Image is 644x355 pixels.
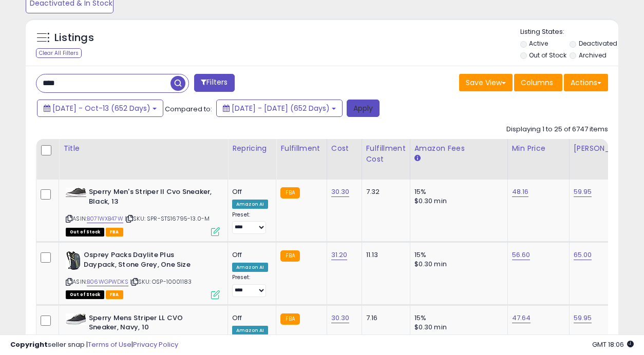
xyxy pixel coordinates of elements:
span: All listings that are currently out of stock and unavailable for purchase on Amazon [66,290,104,299]
div: Fulfillment Cost [366,143,406,165]
div: $0.30 min [414,323,500,332]
a: 47.64 [512,313,531,323]
label: Active [529,39,548,48]
div: [PERSON_NAME] [574,143,635,154]
div: Title [63,143,223,154]
div: Off [232,187,268,234]
img: 41z-XFOIThL._SL40_.jpg [66,188,86,196]
small: FBA [280,187,299,199]
a: 31.20 [331,250,348,260]
div: Amazon Fees [414,143,503,154]
a: Terms of Use [88,340,131,349]
span: | SKU: OSP-10001183 [130,278,192,286]
div: Amazon AI [232,200,268,209]
button: [DATE] - [DATE] (652 Days) [216,100,343,117]
a: Privacy Policy [133,340,178,349]
img: 41iFjd4J+1L._SL40_.jpg [66,313,86,325]
div: Min Price [512,143,565,154]
p: Listing States: [520,27,619,37]
span: [DATE] - Oct-13 (652 Days) [52,103,150,113]
div: Preset: [232,211,268,234]
div: 15% [414,187,500,196]
div: 7.32 [366,187,402,196]
div: 15% [414,313,500,323]
a: 30.30 [331,313,350,323]
button: Columns [514,74,562,91]
span: FBA [106,290,123,299]
div: seller snap | | [10,340,178,350]
div: ASIN: [66,187,220,235]
button: [DATE] - Oct-13 (652 Days) [37,100,163,117]
label: Archived [579,51,607,60]
b: Osprey Packs Daylite Plus Daypack, Stone Grey, One Size [84,250,209,272]
span: Columns [521,77,553,88]
h5: Listings [54,31,94,45]
a: B06WGPWDKS [87,278,128,286]
a: 30.30 [331,187,350,197]
a: 56.60 [512,250,531,260]
small: Amazon Fees. [414,154,421,163]
div: 11.13 [366,250,402,260]
div: Amazon AI [232,263,268,272]
button: Filters [194,74,234,92]
span: Compared to: [165,104,212,114]
div: Cost [331,143,357,154]
div: Preset: [232,274,268,297]
a: 48.16 [512,187,529,197]
small: FBA [280,250,299,262]
span: FBA [106,228,123,236]
b: Sperry Men's Striper II Cvo Sneaker, Black, 13 [89,187,214,209]
a: 59.95 [574,187,592,197]
a: B071WXB47W [87,214,123,223]
strong: Copyright [10,340,48,349]
span: [DATE] - [DATE] (652 Days) [232,103,330,113]
div: 7.16 [366,313,402,323]
span: 2025-10-14 18:06 GMT [592,340,634,349]
div: Clear All Filters [36,48,82,58]
div: Repricing [232,143,272,154]
button: Actions [564,74,608,91]
b: Sperry Mens Striper LL CVO Sneaker, Navy, 10 [89,313,214,335]
a: 65.00 [574,250,592,260]
label: Deactivated [579,39,617,48]
div: 15% [414,250,500,260]
span: All listings that are currently out of stock and unavailable for purchase on Amazon [66,228,104,236]
button: Save View [459,74,513,91]
div: $0.30 min [414,196,500,206]
button: Apply [347,100,380,117]
div: Fulfillment [280,143,322,154]
div: Displaying 1 to 25 of 6747 items [506,125,608,134]
a: 59.95 [574,313,592,323]
small: FBA [280,313,299,325]
span: | SKU: SPR-STS16795-13.0-M [125,214,210,223]
div: Off [232,250,268,297]
div: $0.30 min [414,260,500,269]
div: ASIN: [66,250,220,298]
label: Out of Stock [529,51,566,60]
img: 41dRgfIh7nL._SL40_.jpg [66,250,81,271]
